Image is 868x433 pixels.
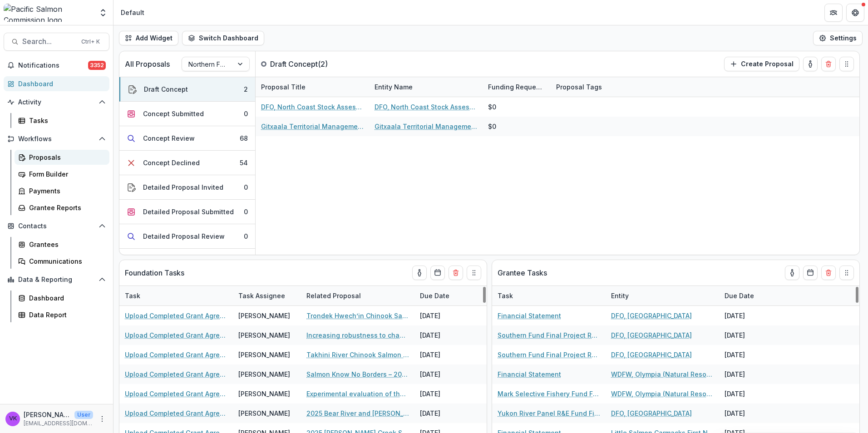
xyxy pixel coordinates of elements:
[824,4,843,22] button: Partners
[29,186,102,196] div: Payments
[18,222,95,230] span: Contacts
[306,408,409,418] a: 2025 Bear River and [PERSON_NAME][GEOGRAPHIC_DATA] Enumeration Fences Operation
[719,291,759,300] div: Due Date
[125,408,227,418] a: Upload Completed Grant Agreements
[29,116,102,125] div: Tasks
[256,77,369,97] div: Proposal Title
[414,325,483,345] div: [DATE]
[244,84,248,94] div: 2
[22,37,76,46] span: Search...
[719,286,787,305] div: Due Date
[492,286,606,305] div: Task
[488,102,496,112] div: $0
[719,325,787,345] div: [DATE]
[125,311,227,320] a: Upload Completed Grant Agreements
[240,133,248,143] div: 68
[18,62,88,69] span: Notifications
[24,410,71,419] p: [PERSON_NAME]
[492,291,518,300] div: Task
[785,266,799,280] button: toggle-assigned-to-me
[144,84,188,94] div: Draft Concept
[125,267,184,278] p: Foundation Tasks
[125,59,170,69] p: All Proposals
[29,153,102,162] div: Proposals
[611,311,692,320] a: DFO, [GEOGRAPHIC_DATA]
[301,286,414,305] div: Related Proposal
[233,291,291,300] div: Task Assignee
[375,102,477,112] a: DFO, North Coast Stock Assessment Division
[803,57,818,71] button: toggle-assigned-to-me
[121,8,144,17] div: Default
[606,286,719,305] div: Entity
[97,413,108,424] button: More
[306,369,409,379] a: Salmon Know No Borders – 2025 Yukon River Exchange Outreach (YRDFA portion)
[498,311,561,320] a: Financial Statement
[611,389,714,399] a: WDFW, Olympia (Natural Resources Building, [STREET_ADDRESS][US_STATE]
[498,350,600,359] a: Southern Fund Final Project Report
[125,350,227,359] a: Upload Completed Grant Agreements
[238,369,290,379] div: [PERSON_NAME]
[488,122,496,131] div: $0
[306,330,409,340] a: Increasing robustness to changing river conditions at the [GEOGRAPHIC_DATA] Site: Bank Remediatio...
[29,310,102,320] div: Data Report
[306,350,409,359] a: Takhini River Chinook Salmon Sonar Project – Year 5
[29,240,102,249] div: Grantees
[18,135,95,143] span: Workflows
[4,132,109,146] button: Open Workflows
[119,151,255,175] button: Concept Declined54
[15,254,109,269] a: Communications
[4,95,109,109] button: Open Activity
[4,33,109,51] button: Search...
[846,4,864,22] button: Get Help
[15,237,109,252] a: Grantees
[244,182,248,192] div: 0
[125,369,227,379] a: Upload Completed Grant Agreements
[498,408,600,418] a: Yukon River Panel R&E Fund Final Project Report
[414,364,483,384] div: [DATE]
[483,77,551,97] div: Funding Requested
[143,133,195,143] div: Concept Review
[256,82,311,92] div: Proposal Title
[551,77,664,97] div: Proposal Tags
[238,330,290,340] div: [PERSON_NAME]
[375,122,477,131] a: Gitxaala Territorial Management Agency
[29,203,102,212] div: Grantee Reports
[9,416,17,422] div: Victor Keong
[483,82,551,92] div: Funding Requested
[143,158,200,167] div: Concept Declined
[238,389,290,399] div: [PERSON_NAME]
[261,122,364,131] a: Gitxaala Territorial Management Agency - 2025 - Northern Fund Concept Application Form 2026
[414,403,483,423] div: [DATE]
[261,102,364,112] a: DFO, North Coast Stock Assessment Division - 2025 - Northern Fund Concept Application Form 2026
[606,291,634,300] div: Entity
[240,158,248,167] div: 54
[15,183,109,198] a: Payments
[143,207,234,216] div: Detailed Proposal Submitted
[15,307,109,322] a: Data Report
[238,408,290,418] div: [PERSON_NAME]
[449,266,463,280] button: Delete card
[119,126,255,151] button: Concept Review68
[821,57,836,71] button: Delete card
[839,57,854,71] button: Drag
[119,291,146,300] div: Task
[117,6,148,19] nav: breadcrumb
[119,200,255,224] button: Detailed Proposal Submitted0
[414,384,483,403] div: [DATE]
[4,76,109,91] a: Dashboard
[412,266,427,280] button: toggle-assigned-to-me
[74,411,93,419] p: User
[369,82,418,92] div: Entity Name
[119,175,255,200] button: Detailed Proposal Invited0
[306,311,409,320] a: Trondek Hwech’in Chinook Salmon Monitoring and Restoration Investigations (Formally Klondike Rive...
[233,286,301,305] div: Task Assignee
[119,102,255,126] button: Concept Submitted0
[369,77,483,97] div: Entity Name
[821,266,836,280] button: Delete card
[306,389,409,399] a: Experimental evaluation of the potential impacts of set nets on the quality of the Mission estima...
[719,384,787,403] div: [DATE]
[29,256,102,266] div: Communications
[238,350,290,359] div: [PERSON_NAME]
[88,61,106,70] span: 3352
